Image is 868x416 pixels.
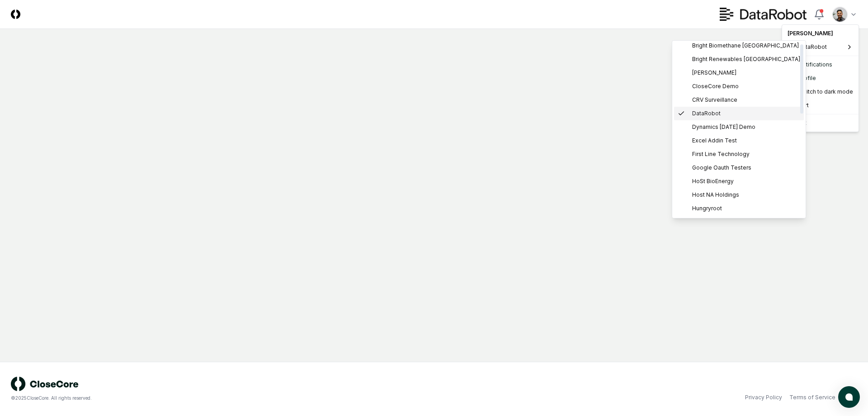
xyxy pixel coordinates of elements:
a: Profile [784,71,857,85]
button: atlas-launcher [838,386,860,408]
span: Hungryroot [692,204,722,213]
span: CRV Surveillance [692,96,737,104]
a: Privacy Policy [745,393,782,402]
span: DataRobot [798,43,827,51]
a: Notifications [784,58,857,71]
img: logo [11,377,79,391]
span: [PERSON_NAME] [692,69,736,77]
img: Logo [11,9,20,19]
span: DataRobot [692,109,721,118]
span: Excel Addin Test [692,137,737,145]
a: Terms of Service [789,393,835,402]
img: DataRobot logo [720,8,807,21]
span: HoSt BioEnergy [692,177,734,185]
span: CloseCore Demo [692,82,739,90]
span: Bright Biomethane [GEOGRAPHIC_DATA] [692,42,799,50]
img: d09822cc-9b6d-4858-8d66-9570c114c672_eec49429-a748-49a0-a6ec-c7bd01c6482e.png [833,7,847,22]
div: © 2025 CloseCore. All rights reserved. [11,395,434,402]
div: Support [784,99,857,112]
span: Google Oauth Testers [692,164,751,172]
div: [PERSON_NAME] [784,27,857,40]
span: Host NA Holdings [692,191,739,199]
span: Bright Renewables [GEOGRAPHIC_DATA] [692,55,800,63]
div: Switch to dark mode [784,85,857,99]
div: Logout [784,116,857,130]
span: Dynamics [DATE] Demo [692,123,755,131]
span: First Line Technology [692,150,750,158]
